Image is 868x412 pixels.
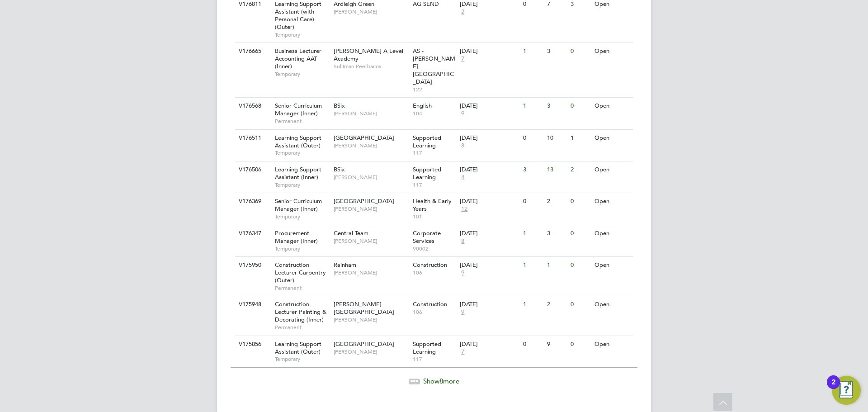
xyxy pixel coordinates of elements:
span: Temporary [275,149,329,156]
div: Open [592,98,632,114]
div: V176511 [236,130,268,147]
div: 3 [545,43,568,60]
div: [DATE] [460,47,519,55]
div: Open [592,193,632,210]
div: [DATE] [460,341,519,348]
div: 0 [568,225,592,242]
div: V176347 [236,225,268,242]
span: [GEOGRAPHIC_DATA] [334,197,394,205]
div: 1 [521,43,544,60]
span: Procurement Manager (Inner) [275,229,318,245]
span: 2 [460,8,466,16]
span: BSix [334,102,345,109]
span: Corporate Services [413,229,441,245]
span: [PERSON_NAME] [334,269,408,276]
div: [DATE] [460,198,519,205]
span: 4 [460,174,466,181]
div: Open [592,161,632,178]
div: 2 [568,161,592,178]
div: 0 [568,257,592,274]
div: 1 [568,130,592,147]
div: V176665 [236,43,268,60]
span: 106 [413,308,456,316]
span: Learning Support Assistant (Outer) [275,134,321,149]
span: Construction Lecturer Carpentry (Outer) [275,261,326,284]
div: V175856 [236,336,268,353]
div: 2 [545,193,568,210]
div: 3 [545,225,568,242]
span: Rainham [334,261,356,269]
span: Central Team [334,229,368,237]
span: Health & Early Years [413,197,452,213]
span: Temporary [275,213,329,220]
button: Open Resource Center, 2 new notifications [832,376,861,405]
span: 9 [460,308,466,316]
div: 0 [521,336,544,353]
span: Supported Learning [413,166,441,181]
span: Temporary [275,181,329,189]
span: Supported Learning [413,134,441,149]
div: Open [592,225,632,242]
span: 9 [460,110,466,118]
div: Open [592,257,632,274]
div: 1 [521,257,544,274]
div: 1 [521,98,544,114]
span: 7 [460,348,466,356]
span: 117 [413,355,456,363]
div: 1 [521,296,544,313]
span: 101 [413,213,456,220]
span: [GEOGRAPHIC_DATA] [334,340,394,348]
span: [PERSON_NAME] A Level Academy [334,47,403,62]
span: 8 [460,142,466,150]
span: 9 [460,269,466,277]
div: 10 [545,130,568,147]
div: Open [592,130,632,147]
div: [DATE] [460,301,519,308]
div: 0 [568,43,592,60]
span: Senior Curriculum Manager (Inner) [275,197,322,213]
span: Supported Learning [413,340,441,355]
span: Permanent [275,118,329,125]
span: [GEOGRAPHIC_DATA] [334,134,394,142]
span: 117 [413,149,456,156]
span: AS - [PERSON_NAME][GEOGRAPHIC_DATA] [413,47,455,85]
div: V176506 [236,161,268,178]
div: 2 [831,382,835,394]
span: Senior Curriculum Manager (Inner) [275,102,322,117]
span: 117 [413,181,456,189]
div: Open [592,336,632,353]
span: [PERSON_NAME] [334,316,408,323]
span: [PERSON_NAME] [334,348,408,355]
div: [DATE] [460,166,519,174]
div: 0 [568,193,592,210]
span: BSix [334,166,345,173]
span: 8 [460,237,466,245]
span: 12 [460,205,469,213]
span: Temporary [275,245,329,252]
div: 13 [545,161,568,178]
span: [PERSON_NAME] [334,237,408,245]
div: [DATE] [460,230,519,237]
span: [PERSON_NAME] [334,8,408,15]
div: 3 [545,98,568,114]
span: [PERSON_NAME] [334,174,408,181]
span: 7 [460,55,466,63]
span: 104 [413,110,456,117]
div: Open [592,43,632,60]
span: Construction [413,261,447,269]
div: V175950 [236,257,268,274]
div: V176369 [236,193,268,210]
div: 1 [545,257,568,274]
span: [PERSON_NAME] [334,205,408,213]
div: Open [592,296,632,313]
div: 3 [521,161,544,178]
div: 0 [568,336,592,353]
div: [DATE] [460,134,519,142]
span: Learning Support Assistant (Inner) [275,166,321,181]
span: 90002 [413,245,456,252]
span: Sulliman Peerbacos [334,63,408,70]
div: 0 [521,193,544,210]
span: English [413,102,432,109]
div: 0 [568,296,592,313]
span: Permanent [275,324,329,331]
